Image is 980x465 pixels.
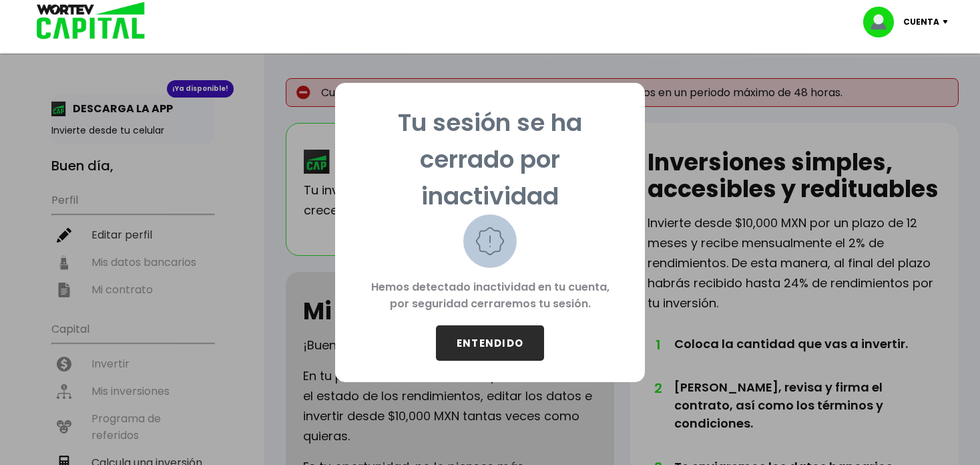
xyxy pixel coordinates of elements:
[939,20,957,24] img: icon-down
[903,12,939,32] p: Cuenta
[436,325,544,361] button: ENTENDIDO
[356,104,624,214] p: Tu sesión se ha cerrado por inactividad
[356,268,624,325] p: Hemos detectado inactividad en tu cuenta, por seguridad cerraremos tu sesión.
[463,214,517,268] img: warning
[863,7,903,37] img: profile-image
